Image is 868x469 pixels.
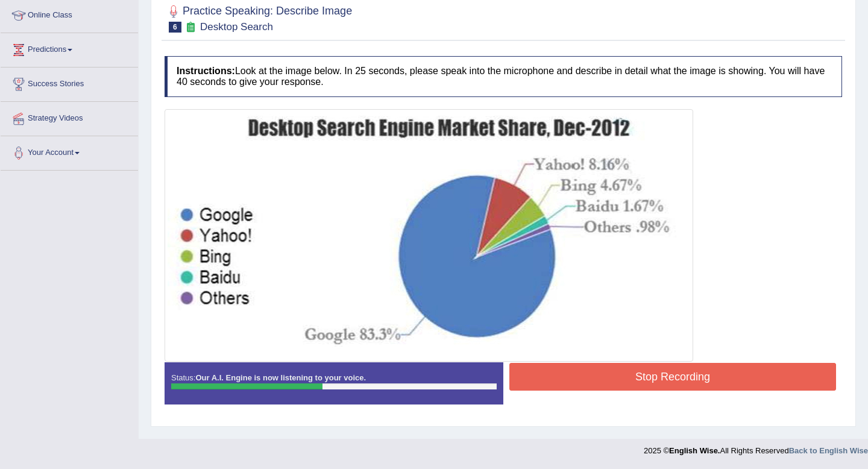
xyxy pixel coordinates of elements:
h2: Practice Speaking: Describe Image [165,2,352,33]
div: 2025 © All Rights Reserved [644,439,868,456]
a: Success Stories [1,68,138,98]
button: Stop Recording [509,363,836,391]
strong: Our A.I. Engine is now listening to your voice. [195,373,366,382]
span: 6 [169,22,181,33]
small: Exam occurring question [184,22,197,33]
strong: English Wise. [669,446,720,455]
a: Predictions [1,33,138,63]
b: Instructions: [177,66,235,76]
a: Strategy Videos [1,102,138,132]
small: Desktop Search [200,21,273,33]
div: Status: [165,362,503,404]
h4: Look at the image below. In 25 seconds, please speak into the microphone and describe in detail w... [165,56,842,96]
a: Your Account [1,136,138,166]
a: Back to English Wise [789,446,868,455]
